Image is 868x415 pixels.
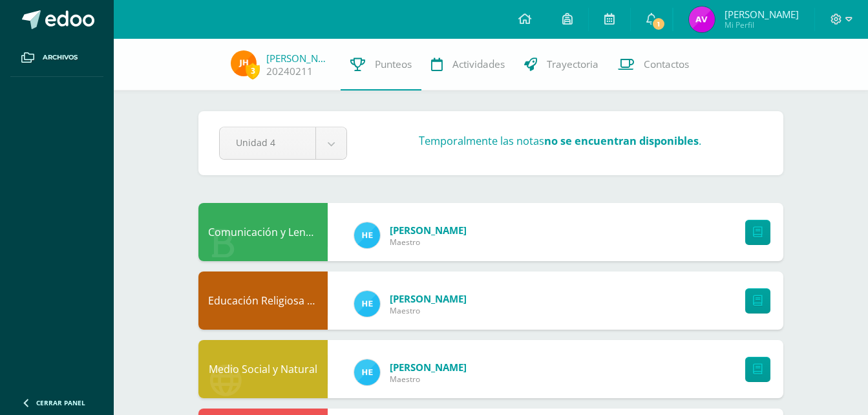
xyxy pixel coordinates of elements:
a: 20240211 [266,65,313,78]
img: 4c858bfb26383098fe38d882096c6444.png [354,222,380,248]
strong: no se encuentran disponibles [544,133,699,148]
a: Unidad 4 [220,127,346,159]
span: Archivos [43,52,78,63]
a: Contactos [608,39,699,90]
a: Archivos [10,39,103,77]
a: Trayectoria [514,39,608,90]
a: [PERSON_NAME] [266,52,331,65]
a: Actividades [421,39,514,90]
span: Trayectoria [547,58,598,71]
img: 4c858bfb26383098fe38d882096c6444.png [354,291,380,317]
img: efac9cf3ffe89c8236432ab0044ac95e.png [231,50,257,76]
span: [PERSON_NAME] [390,224,467,237]
span: [PERSON_NAME] [390,361,467,374]
div: Medio Social y Natural [198,340,328,398]
span: Unidad 4 [236,127,299,158]
span: Maestro [390,305,467,316]
span: [PERSON_NAME] [390,292,467,305]
span: Punteos [375,58,412,71]
span: Mi Perfil [725,19,799,30]
span: Contactos [644,58,689,71]
span: Actividades [452,58,505,71]
div: Educación Religiosa Escolar [198,271,328,330]
a: Punteos [341,39,421,90]
span: Maestro [390,374,467,385]
span: Cerrar panel [36,398,85,407]
span: Maestro [390,237,467,248]
img: 4c858bfb26383098fe38d882096c6444.png [354,359,380,385]
span: 3 [246,63,260,79]
div: Comunicación y Lenguaje, Idioma Español [198,203,328,261]
span: 1 [651,17,666,31]
img: 70a1b0b93100780b459e24aaf3ad92bb.png [689,6,715,32]
h3: Temporalmente las notas . [419,133,701,148]
span: [PERSON_NAME] [725,8,799,21]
